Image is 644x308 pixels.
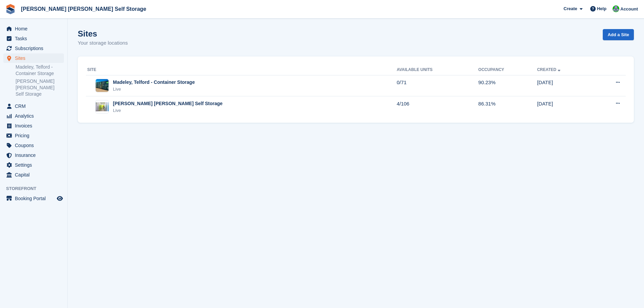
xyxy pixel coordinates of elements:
[16,64,64,77] a: Madeley, Telford - Container Storage
[113,79,195,86] div: Madeley, Telford - Container Storage
[3,101,64,111] a: menu
[15,170,55,180] span: Capital
[96,79,109,92] img: Image of Madeley, Telford - Container Storage site
[15,53,55,63] span: Sites
[6,185,67,192] span: Storefront
[3,131,64,140] a: menu
[15,111,55,121] span: Analytics
[78,29,128,38] h1: Sites
[15,131,55,140] span: Pricing
[3,160,64,170] a: menu
[86,65,397,75] th: Site
[15,101,55,111] span: CRM
[3,141,64,150] a: menu
[613,5,619,12] img: Tom Spickernell
[16,78,64,97] a: [PERSON_NAME] [PERSON_NAME] Self Storage
[597,5,606,12] span: Help
[478,96,537,117] td: 86.31%
[478,75,537,96] td: 90.23%
[15,121,55,131] span: Invoices
[397,75,478,96] td: 0/71
[3,194,64,203] a: menu
[3,44,64,53] a: menu
[113,100,222,107] div: [PERSON_NAME] [PERSON_NAME] Self Storage
[15,34,55,43] span: Tasks
[564,5,577,12] span: Create
[15,24,55,33] span: Home
[397,65,478,75] th: Available Units
[15,150,55,160] span: Insurance
[113,86,195,93] div: Live
[5,4,16,14] img: stora-icon-8386f47178a22dfd0bd8f6a31ec36ba5ce8667c1dd55bd0f319d3a0aa187defe.svg
[15,141,55,150] span: Coupons
[397,96,478,117] td: 4/106
[537,67,562,72] a: Created
[15,194,55,203] span: Booking Portal
[3,53,64,63] a: menu
[620,6,638,13] span: Account
[15,44,55,53] span: Subscriptions
[18,3,149,15] a: [PERSON_NAME] [PERSON_NAME] Self Storage
[537,75,593,96] td: [DATE]
[3,34,64,43] a: menu
[603,29,634,40] a: Add a Site
[96,102,109,111] img: Image of Sutton Maddock Self Storage site
[3,111,64,121] a: menu
[537,96,593,117] td: [DATE]
[15,160,55,170] span: Settings
[3,121,64,131] a: menu
[3,170,64,180] a: menu
[3,150,64,160] a: menu
[3,24,64,33] a: menu
[78,39,128,47] p: Your storage locations
[113,107,222,114] div: Live
[478,65,537,75] th: Occupancy
[56,194,64,203] a: Preview store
